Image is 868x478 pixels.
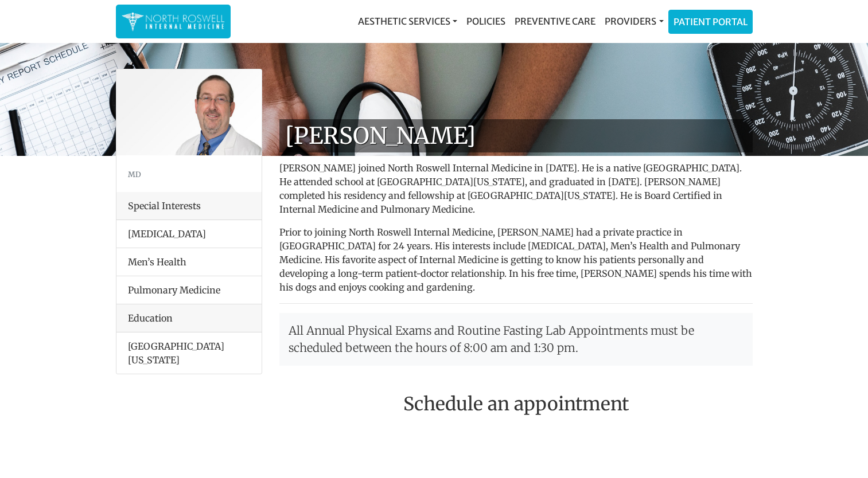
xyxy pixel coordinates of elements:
[600,10,668,33] a: Providers
[353,10,462,33] a: Aesthetic Services
[116,220,262,248] li: [MEDICAL_DATA]
[116,192,262,220] div: Special Interests
[279,393,753,415] h2: Schedule an appointment
[279,313,753,366] p: All Annual Physical Exams and Routine Fasting Lab Appointments must be scheduled between the hour...
[510,10,600,33] a: Preventive Care
[669,10,752,33] a: Patient Portal
[122,10,225,33] img: North Roswell Internal Medicine
[279,161,753,216] p: [PERSON_NAME] joined North Roswell Internal Medicine in [DATE]. He is a native [GEOGRAPHIC_DATA]....
[116,332,262,374] li: [GEOGRAPHIC_DATA][US_STATE]
[462,10,510,33] a: Policies
[116,276,262,304] li: Pulmonary Medicine
[116,69,262,155] img: Dr. George Kanes
[128,170,141,179] small: MD
[116,304,262,332] div: Education
[279,119,753,152] h1: [PERSON_NAME]
[279,225,753,294] p: Prior to joining North Roswell Internal Medicine, [PERSON_NAME] had a private practice in [GEOGRA...
[116,248,262,276] li: Men’s Health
